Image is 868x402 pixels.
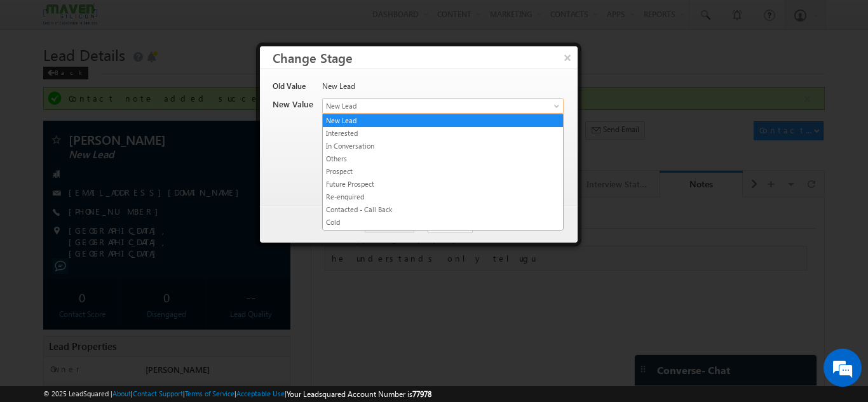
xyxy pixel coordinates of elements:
[557,46,578,69] button: ×
[323,128,563,139] a: Interested
[322,98,564,114] a: New Lead
[322,81,562,98] div: New Lead
[112,389,131,398] a: About
[185,389,234,398] a: Terms of Service
[273,98,315,116] div: New Value
[273,46,578,69] h3: Change Stage
[273,81,315,98] div: Old Value
[43,388,431,400] span: © 2025 LeadSquared | | | | |
[323,178,563,190] a: Future Prospect
[323,204,563,215] a: Contacted - Call Back
[173,312,231,329] em: Start Chat
[17,117,232,301] textarea: Type your message and hit 'Enter'
[412,389,431,399] span: 77978
[66,67,214,83] div: Chat with us now
[322,114,564,231] ul: New Lead
[323,100,521,112] span: New Lead
[133,389,183,398] a: Contact Support
[323,191,563,203] a: Re-enquired
[287,389,431,399] span: Your Leadsquared Account Number is
[323,115,563,126] a: New Lead
[323,217,563,228] a: Cold
[323,166,563,177] a: Prospect
[208,6,239,37] div: Minimize live chat window
[323,229,563,241] a: Portal Link Shared
[22,67,53,83] img: d_60004797649_company_0_60004797649
[323,153,563,164] a: Others
[323,140,563,152] a: In Conversation
[236,389,285,398] a: Acceptable Use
